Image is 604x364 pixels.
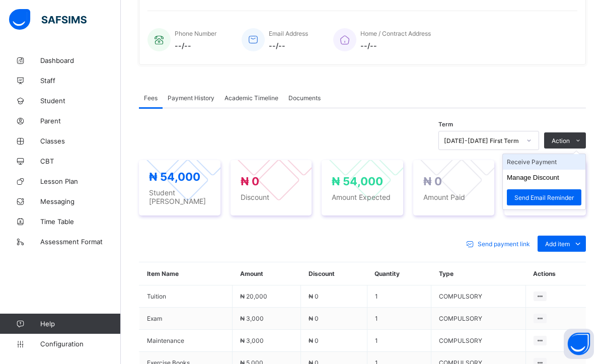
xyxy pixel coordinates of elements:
[431,285,525,308] td: COMPULSORY
[40,340,120,348] span: Configuration
[367,330,431,352] td: 1
[431,308,525,330] td: COMPULSORY
[40,117,121,125] span: Parent
[545,240,570,248] span: Add item
[431,330,525,352] td: COMPULSORY
[514,194,574,201] span: Send Email Reminder
[423,193,485,201] span: Amount Paid
[144,94,158,102] span: Fees
[240,315,264,322] span: ₦ 3,000
[367,262,431,285] th: Quantity
[552,137,570,144] span: Action
[175,41,216,50] span: --/--
[240,293,267,300] span: ₦ 20,000
[360,41,431,50] span: --/--
[507,174,559,181] button: Manage Discount
[367,308,431,330] td: 1
[168,94,214,102] span: Payment History
[564,329,594,359] button: Open asap
[175,30,216,37] span: Phone Number
[40,238,121,246] span: Assessment Format
[40,197,121,205] span: Messaging
[438,121,453,128] span: Term
[40,77,121,85] span: Staff
[139,262,233,285] th: Item Name
[503,154,585,170] li: dropdown-list-item-text-0
[147,315,224,322] span: Exam
[147,293,224,300] span: Tuition
[40,56,121,64] span: Dashboard
[309,337,319,344] span: ₦ 0
[332,193,393,201] span: Amount Expected
[233,262,301,285] th: Amount
[309,315,319,322] span: ₦ 0
[224,94,278,102] span: Academic Timeline
[147,337,224,344] span: Maintenance
[503,185,585,209] li: dropdown-list-item-text-2
[240,337,264,344] span: ₦ 3,000
[503,170,585,185] li: dropdown-list-item-text-1
[301,262,367,285] th: Discount
[423,175,442,188] span: ₦ 0
[149,188,210,205] span: Student [PERSON_NAME]
[309,293,319,300] span: ₦ 0
[269,41,308,50] span: --/--
[367,285,431,308] td: 1
[40,97,121,105] span: Student
[332,175,383,188] span: ₦ 54,000
[40,137,121,145] span: Classes
[288,94,321,102] span: Documents
[241,193,302,201] span: Discount
[40,177,121,185] span: Lesson Plan
[40,217,121,226] span: Time Table
[40,320,120,328] span: Help
[431,262,525,285] th: Type
[478,240,530,248] span: Send payment link
[149,170,200,183] span: ₦ 54,000
[444,137,520,144] div: [DATE]-[DATE] First Term
[241,175,259,188] span: ₦ 0
[360,30,431,37] span: Home / Contract Address
[9,9,87,30] img: safsims
[269,30,308,37] span: Email Address
[40,157,121,165] span: CBT
[525,262,586,285] th: Actions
